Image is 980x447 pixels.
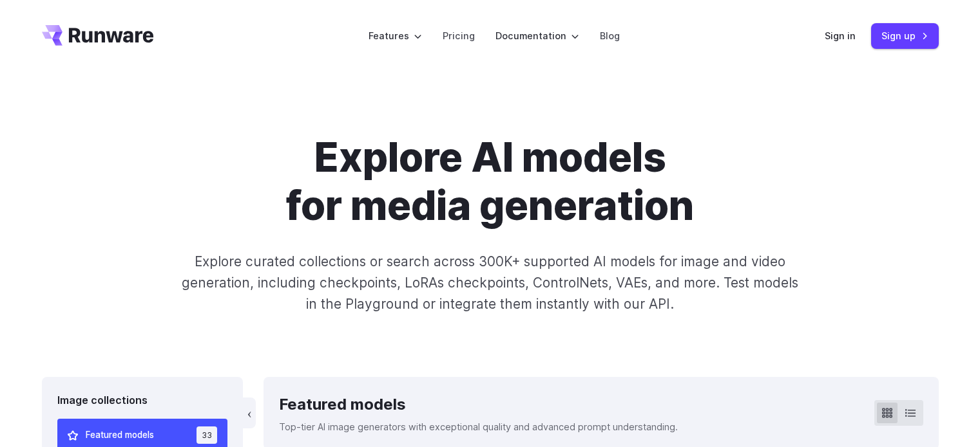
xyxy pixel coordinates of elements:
a: Sign in [825,28,856,43]
span: 33 [197,426,217,444]
div: Image collections [57,392,228,409]
button: ‹ [243,397,256,428]
span: Featured models [86,428,154,442]
div: Featured models [279,392,678,417]
label: Documentation [495,28,579,43]
p: Top-tier AI image generators with exceptional quality and advanced prompt understanding. [279,419,678,434]
label: Features [369,28,422,43]
p: Explore curated collections or search across 300K+ supported AI models for image and video genera... [176,251,803,315]
a: Pricing [443,28,475,43]
a: Sign up [871,23,939,48]
a: Go to / [42,25,154,46]
h1: Explore AI models for media generation [131,134,849,230]
a: Blog [600,28,620,43]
